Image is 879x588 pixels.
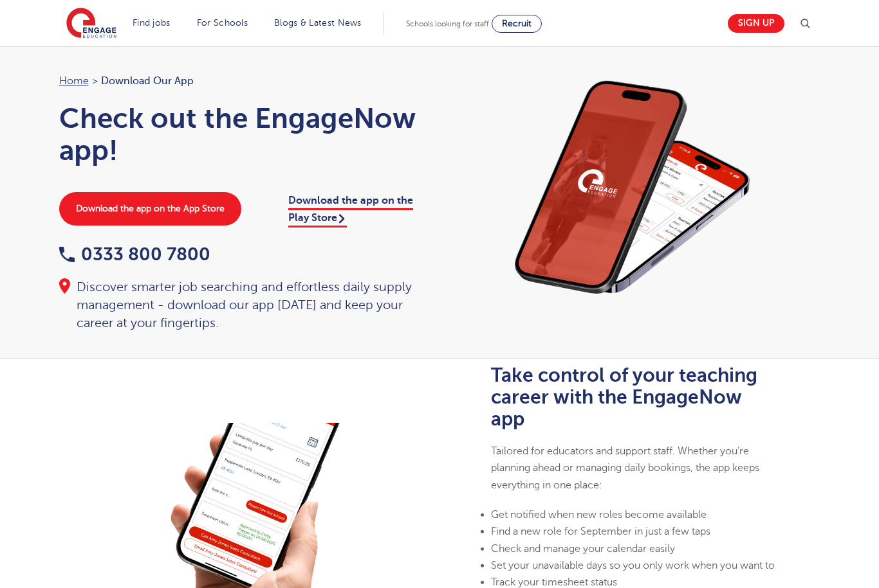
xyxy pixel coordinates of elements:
a: Download the app on the App Store [59,192,241,226]
span: Schools looking for staff [406,19,489,28]
b: Take control of your teaching career with the EngageNow app [491,364,757,430]
a: Download the app on the Play Store [288,195,413,227]
h1: Check out the EngageNow app! [59,102,427,166]
span: Set your unavailable days so you only work when you want to [491,559,775,571]
a: Recruit [492,15,542,33]
img: Engage Education [66,8,116,40]
a: For Schools [197,18,248,28]
span: Get notified when new roles become available [491,509,707,521]
span: Download our app [101,73,194,89]
a: Home [59,75,89,87]
span: Find a new role for September in just a few taps [491,526,710,537]
span: Recruit [502,19,532,28]
span: > [92,75,98,87]
span: Track your timesheet status [491,576,617,588]
div: Discover smarter job searching and effortless daily supply management - download our app [DATE] a... [59,278,427,332]
a: 0333 800 7800 [59,244,210,264]
a: Sign up [728,14,784,33]
span: Tailored for educators and support staff. Whether you’re planning ahead or managing daily booking... [491,445,759,491]
a: Find jobs [133,18,171,28]
nav: breadcrumb [59,73,427,89]
span: Check and manage your calendar easily [491,542,675,554]
a: Blogs & Latest News [274,18,362,28]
